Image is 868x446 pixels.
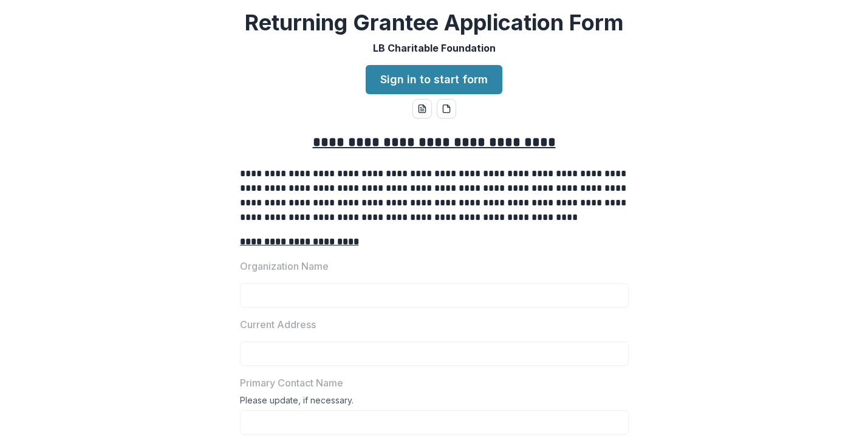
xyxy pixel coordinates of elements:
a: Sign in to start form [366,65,502,94]
div: Please update, if necessary. [240,395,629,410]
h2: Returning Grantee Application Form [245,10,624,36]
button: pdf-download [437,99,456,118]
p: Organization Name [240,259,329,273]
p: LB Charitable Foundation [373,41,496,55]
p: Primary Contact Name [240,376,343,390]
button: word-download [412,99,432,118]
p: Current Address [240,317,316,332]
